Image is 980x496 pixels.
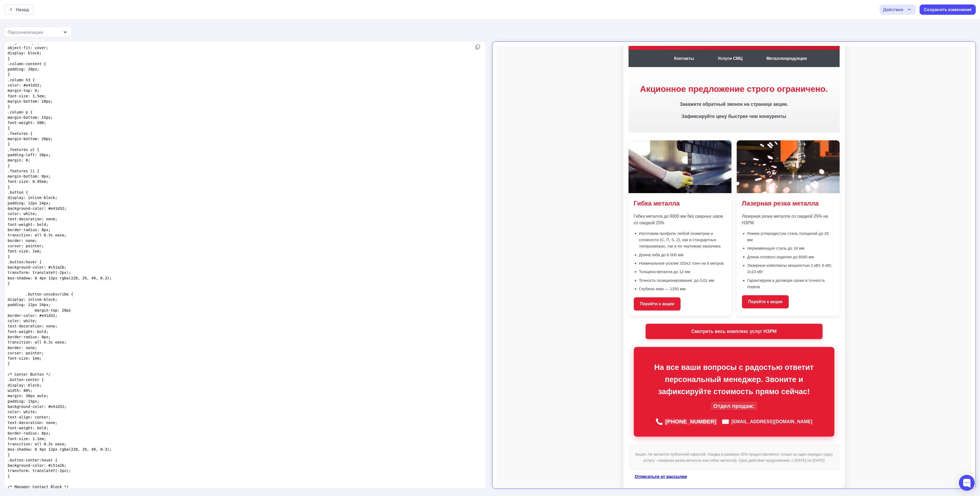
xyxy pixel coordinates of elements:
li: Точность позиционирования: до 0,01 мм [142,231,230,238]
span: } [8,104,10,109]
span: 📞 [159,371,166,381]
span: background-color: #e41d32; [8,206,66,211]
h2: На все ваши вопросы с радостью ответит персональный менеджер. Звоните и зафиксируйте стоимость пр... [142,315,332,352]
span: margin-top: 20px [8,308,71,312]
span: padding: 12px 24px; [8,303,51,307]
span: } [8,281,10,285]
a: Услуги СМЦ [218,8,249,17]
span: cursor: pointer; [8,351,44,355]
span: background-color: #c51a2b; [8,265,66,269]
span: margin-bottom: 20px; [8,137,53,141]
span: .column h3 { [8,78,35,82]
span: /* Manager Contact Block */ [8,485,69,489]
span: font-size: 1.1em; [8,437,46,441]
a: Отписаться от рассылки [138,428,191,433]
span: padding-left: 20px; [8,153,51,157]
span: transition: all 0.3s ease; [8,442,66,446]
span: display: inline-block; [8,297,58,302]
span: color: white; [8,319,37,323]
span: background-color: #c51a2b; [8,463,66,468]
li: Гарантируем в договоре сроки и точность пореза [251,231,338,244]
span: color: white; [8,410,37,414]
span: .button:hover { [8,260,42,264]
span: .column p { [8,110,32,114]
span: border-radius: 8px; [8,335,51,339]
span: } [8,255,10,259]
span: color: white; [8,212,37,216]
span: font-size: 1.5em; [8,94,46,98]
strong: Отдел продаж: [214,356,260,364]
h2: Акционное предложение строго ограничено. [135,36,340,50]
span: /* Center Button */ [8,372,51,376]
span: text-decoration: none; [8,324,58,328]
span: text-align: center; [8,415,51,419]
span: transform: translateY(-2px); [8,469,71,473]
span: background-color: #e41d32; [8,404,66,409]
span: width: 80%; [8,388,32,393]
h3: Лазерная резка металла [245,152,338,163]
span: border-color: #e41d32; [8,313,58,318]
span: margin-bottom: 10px; [8,99,53,103]
button: Персонализация [4,27,72,37]
li: Толщина металла до 12 мм [142,223,230,229]
span: font-weight: bold; [8,222,48,227]
span: .features li { [8,169,39,173]
span: } [8,164,10,168]
span: font-size: 0.95em; [8,179,48,184]
span: } [8,453,10,457]
button: Действия [879,4,916,15]
span: transform: translateY(-2px); [8,270,71,275]
p: Лазерная резка металла со скидкой 25% на НЗРМ [245,167,338,180]
div: Действия [883,6,903,13]
span: font-weight: bold; [8,426,48,430]
span: padding: 15px; [8,399,39,403]
span: transition: all 0.3s ease; [8,233,66,237]
span: padding: 12px 24px; [8,201,51,205]
p: Акция. Не является публичной офертой. Скидка в размере 25% предоставляется только на один передел... [137,406,338,418]
span: .column-content { [8,62,46,66]
span: text-decoration: none; [8,217,58,221]
a: Перейти к акции [245,249,292,263]
span: text-decoration: none; [8,421,58,425]
span: border: none; [8,239,37,243]
span: padding: 20px; [8,67,39,71]
span: font-size: 1em; [8,356,42,360]
span: object-fit: cover; [8,46,48,50]
p: [PHONE_NUMBER] [169,371,220,380]
span: .features ul { [8,147,39,152]
span: color: #e41d32; [8,83,42,87]
li: Изготовим профиль любой геометрии и сложности (С, П, S, Z), как в стандартных типоразмерах, так и... [142,184,230,204]
span: display: block; [8,383,42,387]
span: .features { [8,131,32,136]
h3: Гибка металла [137,152,230,163]
div: Персонализация [8,29,43,35]
span: .button-center:hover { [8,458,58,462]
span: display: block; [8,51,42,55]
p: Гибка металла до 6000 мм без сварных швов со скидкой 25% [137,167,230,180]
span: } [8,361,10,366]
span: } [8,142,10,146]
li: Длина гиба до 6 000 мм [142,206,230,212]
a: [EMAIL_ADDRESS][DOMAIN_NAME] [235,372,316,379]
span: transition: all 0.3s ease; [8,340,66,344]
img: Лазерная резка металла [240,94,343,147]
span: margin-top: 0; [8,88,39,93]
span: box-shadow: 0 4px 12px rgba(228, 29, 49, 0.3); [8,447,112,451]
span: display: inline-block; [8,195,58,200]
p: Зафиксируйте цену быстрее чем конкуренты [135,67,340,74]
span: ✉️ [225,371,233,381]
span: .button-center { [8,378,44,382]
li: Режем углеродистую сталь толщиной до 25 мм [251,184,338,197]
span: } [8,185,10,189]
span: .button-unsubscribe { [8,292,73,296]
span: border-radius: 8px; [8,228,51,232]
span: margin-bottom: 15px; [8,115,53,120]
span: } [8,474,10,478]
div: Сохранить изменения [924,7,972,13]
span: .button { [8,190,28,194]
a: Смотреть весь комплекс услуг НЗРМ [149,278,326,293]
span: border: none; [8,346,37,350]
a: Контакты [175,8,200,17]
span: } [8,126,10,130]
span: margin-bottom: 8px; [8,174,51,178]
